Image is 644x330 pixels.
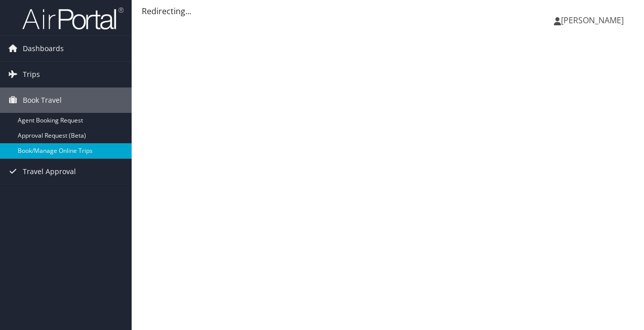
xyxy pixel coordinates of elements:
span: [PERSON_NAME] [561,15,624,26]
a: [PERSON_NAME] [554,5,634,35]
span: Dashboards [23,36,64,61]
img: airportal-logo.png [22,7,124,30]
span: Trips [23,62,40,87]
span: Book Travel [23,88,62,113]
span: Travel Approval [23,159,76,184]
div: Redirecting... [142,5,634,17]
